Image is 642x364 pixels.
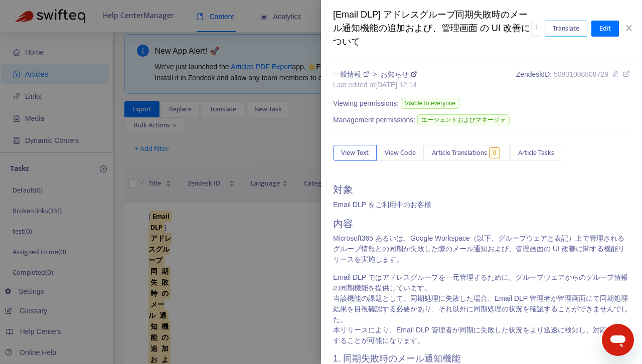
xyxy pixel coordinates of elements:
[333,70,371,78] a: 一般情報
[510,145,562,161] button: Article Tasks
[377,145,424,161] button: View Code
[531,21,541,37] button: more
[333,272,630,346] p: Email DLP ではアドレスグループを一元管理するために、グループウェアからのグループ情報の同期機能を提供しています。 当該機能の課題として、同期処理に失敗した場合、Email DLP 管理...
[401,98,459,109] span: Visible to everyone
[516,69,630,90] div: Zendesk ID:
[333,145,377,161] button: View Text
[424,145,510,161] button: Article Translations0
[489,147,501,158] span: 0
[591,21,619,37] button: Edit
[518,147,554,158] span: Article Tasks
[333,115,415,125] span: Management permissions:
[553,23,579,34] span: Translate
[622,24,636,33] button: Close
[554,70,608,78] span: 50831008808729
[625,24,633,32] span: close
[545,21,587,37] button: Translate
[333,80,417,90] div: Last edited at [DATE] 12:14
[333,184,630,196] h2: 対象
[333,233,630,265] p: Microsoft365 あるいは、Google Workspace（以下、グループウェアと表記）上で管理されるグループ情報との同期が失敗した際のメール通知および、管理画面の UI 改善に関する...
[432,147,487,158] span: Article Translations
[333,200,630,210] p: Email DLP をご利用中のお客様
[385,147,416,158] span: View Code
[533,24,540,31] span: more
[333,218,630,230] h2: 内容
[599,23,611,34] span: Edit
[417,114,510,125] span: エージェントおよびマネージャ
[602,324,634,356] iframe: メッセージングウィンドウを開くボタン
[333,8,531,49] div: [Email DLP] アドレスグループ同期失敗時のメール通知機能の追加および、管理画面 の UI 改善について
[341,147,369,158] span: View Text
[381,70,417,78] a: お知らせ
[333,69,417,80] div: >
[333,98,399,109] span: Viewing permissions:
